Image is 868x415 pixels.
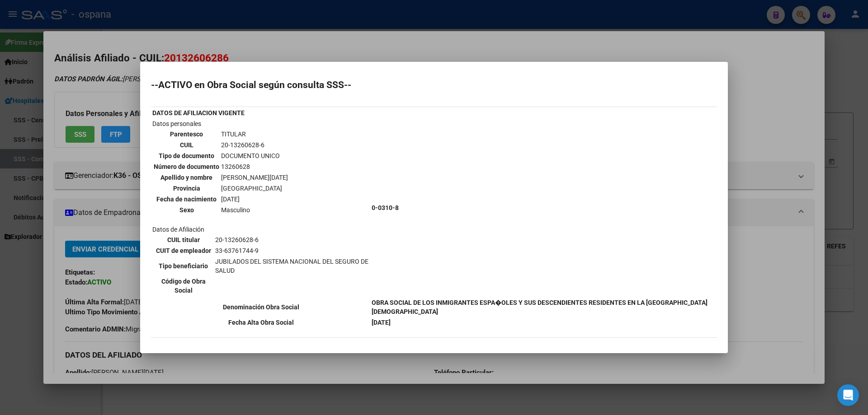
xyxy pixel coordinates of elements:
th: Número de documento [153,162,220,172]
td: Datos personales Datos de Afiliación [152,119,370,297]
td: JUBILADOS DEL SISTEMA NACIONAL DEL SEGURO DE SALUD [215,256,369,275]
th: Tipo beneficiario [153,256,214,275]
td: [GEOGRAPHIC_DATA] [221,183,288,193]
b: [DATE] [372,319,391,326]
th: Denominación Obra Social [152,298,370,317]
td: DOCUMENTO UNICO [221,151,288,161]
th: Fecha de nacimiento [153,194,220,204]
th: Tipo de documento [153,151,220,161]
td: TITULAR [221,129,288,139]
th: Apellido y nombre [153,173,220,182]
th: CUIT de empleador [153,246,214,256]
td: [DATE] [221,194,288,204]
b: 0-0310-8 [372,204,399,211]
th: CUIL titular [153,235,214,245]
h2: --ACTIVO en Obra Social según consulta SSS-- [151,80,717,89]
b: OBRA SOCIAL DE LOS INMIGRANTES ESPA�OLES Y SUS DESCENDIENTES RESIDENTES EN LA [GEOGRAPHIC_DATA][D... [372,299,708,315]
th: Código de Obra Social [153,276,214,295]
th: Provincia [153,183,220,193]
div: Open Intercom Messenger [837,384,859,406]
th: Sexo [153,205,220,215]
td: 33-63761744-9 [215,246,369,256]
b: DATOS DE AFILIACION VIGENTE [152,109,245,117]
th: CUIL [153,140,220,150]
td: 13260628 [221,162,288,172]
td: [PERSON_NAME][DATE] [221,173,288,182]
td: Masculino [221,205,288,215]
th: Fecha Alta Obra Social [152,317,370,327]
td: 20-13260628-6 [215,235,369,245]
td: 20-13260628-6 [221,140,288,150]
th: Parentesco [153,129,220,139]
